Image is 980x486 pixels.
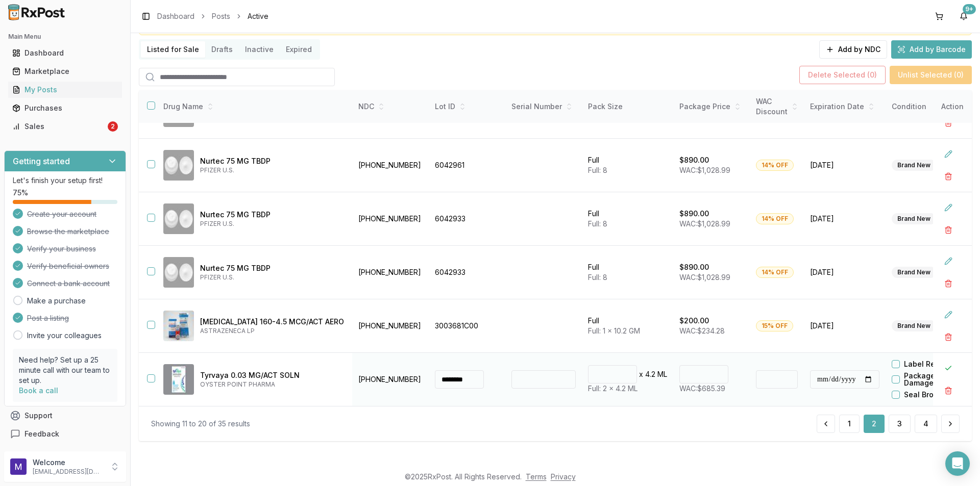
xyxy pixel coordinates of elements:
[933,90,972,123] th: Action
[200,220,344,228] p: PFIZER U.S.
[200,210,344,220] p: Nurtec 75 MG TBDP
[756,160,794,171] div: 14% OFF
[163,203,194,234] img: Nurtec 75 MG TBDP
[13,155,70,167] h3: Getting started
[939,198,958,217] button: Edit
[4,118,126,135] button: Sales2
[679,209,709,219] p: $890.00
[352,192,429,246] td: [PHONE_NUMBER]
[8,44,122,62] a: Dashboard
[163,257,194,288] img: Nurtec 75 MG TBDP
[939,167,958,186] button: Delete
[8,33,122,41] h2: Main Menu
[27,209,96,219] span: Create your account
[33,468,104,476] p: [EMAIL_ADDRESS][DOMAIN_NAME]
[582,139,673,192] td: Full
[4,4,69,20] img: RxPost Logo
[108,121,118,132] div: 2
[588,166,607,174] span: Full: 8
[27,244,96,254] span: Verify your business
[12,48,118,58] div: Dashboard
[280,41,318,58] button: Expired
[429,299,505,353] td: 3003681C00
[4,425,126,443] button: Feedback
[4,82,126,98] button: My Posts
[8,99,122,117] a: Purchases
[27,313,69,323] span: Post a listing
[352,299,429,353] td: [PHONE_NUMBER]
[19,386,58,395] a: Book a call
[157,11,194,21] a: Dashboard
[892,320,936,331] div: Brand New
[582,246,673,299] td: Full
[8,117,122,136] a: Sales2
[27,330,102,341] a: Invite your colleagues
[939,328,958,346] button: Delete
[19,355,111,386] p: Need help? Set up a 25 minute call with our team to set up.
[12,103,118,113] div: Purchases
[810,321,879,331] span: [DATE]
[163,150,194,181] img: Nurtec 75 MG TBDP
[248,11,268,21] span: Active
[526,472,547,481] a: Terms
[889,415,911,433] button: 3
[963,4,976,14] div: 9+
[955,8,972,24] button: 9+
[27,226,109,237] span: Browse the marketplace
[435,101,499,112] div: Lot ID
[33,457,104,468] p: Welcome
[10,458,27,475] img: User avatar
[429,139,505,192] td: 6042961
[4,45,126,61] button: Dashboard
[352,246,429,299] td: [PHONE_NUMBER]
[588,384,638,393] span: Full: 2 x 4.2 ML
[429,246,505,299] td: 6042933
[939,221,958,239] button: Delete
[4,100,126,116] button: Purchases
[756,267,794,278] div: 14% OFF
[551,472,576,481] a: Privacy
[13,188,28,198] span: 75 %
[8,62,122,81] a: Marketplace
[27,296,86,306] a: Make a purchase
[657,369,667,379] p: ML
[200,380,344,389] p: OYSTER POINT PHARMA
[756,213,794,224] div: 14% OFF
[679,273,730,282] span: WAC: $1,028.99
[200,370,344,380] p: Tyrvaya 0.03 MG/ACT SOLN
[141,41,205,58] button: Listed for Sale
[810,101,879,112] div: Expiration Date
[810,214,879,224] span: [DATE]
[163,364,194,395] img: Tyrvaya 0.03 MG/ACT SOLN
[588,219,607,228] span: Full: 8
[892,160,936,171] div: Brand New
[904,372,962,387] label: Package Damaged
[939,145,958,163] button: Edit
[891,40,972,59] button: Add by Barcode
[756,320,793,331] div: 15% OFF
[24,429,59,439] span: Feedback
[12,66,118,76] div: Marketplace
[945,451,970,476] div: Open Intercom Messenger
[200,156,344,166] p: Nurtec 75 MG TBDP
[200,166,344,174] p: PFIZER U.S.
[679,326,725,335] span: WAC: $234.28
[429,192,505,246] td: 6042933
[886,90,962,123] th: Condition
[511,101,576,112] div: Serial Number
[200,327,344,335] p: ASTRAZENECA LP
[679,155,709,165] p: $890.00
[200,317,344,327] p: [MEDICAL_DATA] 160-4.5 MCG/ACT AERO
[205,41,239,58] button: Drafts
[939,274,958,293] button: Delete
[819,40,887,59] button: Add by NDC
[939,381,958,400] button: Delete
[358,101,423,112] div: NDC
[839,415,860,433] button: 1
[582,299,673,353] td: Full
[588,326,640,335] span: Full: 1 x 10.2 GM
[892,267,936,278] div: Brand New
[915,415,937,433] a: 4
[352,353,429,406] td: [PHONE_NUMBER]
